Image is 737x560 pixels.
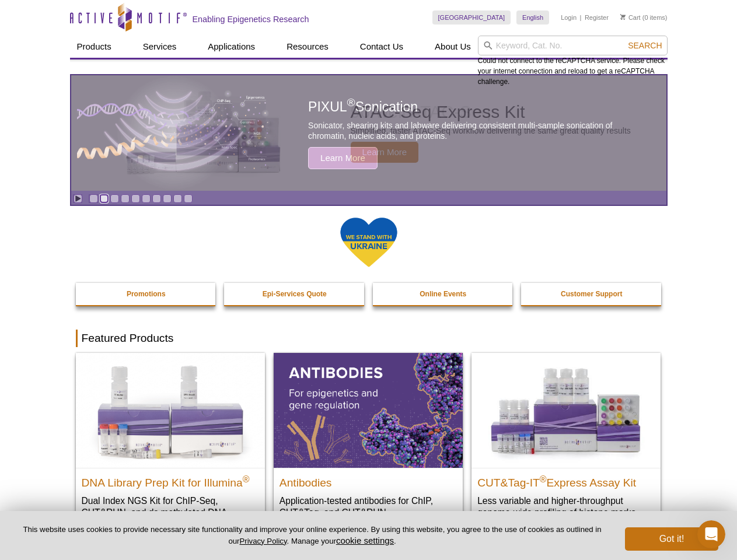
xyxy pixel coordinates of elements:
a: Privacy Policy [239,537,287,545]
a: Login [561,13,577,22]
a: Go to slide 5 [131,194,140,203]
a: Go to slide 8 [163,194,172,203]
h2: Featured Products [76,330,662,347]
a: Register [585,13,609,22]
h2: Antibodies [280,471,457,489]
a: Go to slide 7 [152,194,161,203]
a: Products [70,36,118,58]
strong: Promotions [127,290,166,298]
img: DNA Library Prep Kit for Illumina [76,353,265,467]
div: Could not connect to the reCAPTCHA service. Please check your internet connection and reload to g... [478,36,668,87]
a: Promotions [76,283,217,305]
a: Toggle autoplay [74,194,82,203]
h2: DNA Library Prep Kit for Illumina [82,471,259,489]
img: All Antibodies [274,353,463,467]
li: (0 items) [620,10,668,24]
a: Go to slide 6 [142,194,151,203]
strong: Epi-Services Quote [263,290,327,298]
iframe: Intercom live chat [697,520,725,548]
a: Go to slide 10 [184,194,193,203]
button: Got it! [625,527,718,551]
input: Keyword, Cat. No. [478,36,668,55]
a: Resources [280,36,336,58]
a: English [516,10,549,24]
p: Dual Index NGS Kit for ChIP-Seq, CUT&RUN, and ds methylated DNA assays. [82,495,259,530]
img: CUT&Tag-IT® Express Assay Kit [471,353,661,467]
p: Application-tested antibodies for ChIP, CUT&Tag, and CUT&RUN. [280,495,457,519]
img: Your Cart [620,14,626,20]
button: cookie settings [336,535,394,545]
a: About Us [428,36,478,58]
a: Go to slide 2 [100,194,109,203]
a: Applications [201,36,262,58]
span: Search [628,41,662,50]
a: Contact Us [353,36,410,58]
img: We Stand With Ukraine [340,216,398,268]
strong: Online Events [420,290,466,298]
button: Search [624,40,665,51]
a: Online Events [373,283,514,305]
a: CUT&Tag-IT® Express Assay Kit CUT&Tag-IT®Express Assay Kit Less variable and higher-throughput ge... [471,353,661,530]
h2: CUT&Tag-IT Express Assay Kit [477,471,655,489]
strong: Customer Support [561,290,622,298]
a: Services [136,36,184,58]
a: Go to slide 4 [121,194,130,203]
a: [GEOGRAPHIC_DATA] [432,10,511,24]
li: | [580,10,582,24]
a: DNA Library Prep Kit for Illumina DNA Library Prep Kit for Illumina® Dual Index NGS Kit for ChIP-... [76,353,265,541]
a: Cart [620,13,641,22]
h2: Enabling Epigenetics Research [193,14,309,24]
sup: ® [243,474,250,484]
p: This website uses cookies to provide necessary site functionality and improve your online experie... [19,524,606,547]
a: Epi-Services Quote [224,283,365,305]
sup: ® [540,474,547,484]
p: Less variable and higher-throughput genome-wide profiling of histone marks​. [477,495,655,519]
a: Go to slide 3 [110,194,119,203]
a: Go to slide 9 [173,194,182,203]
a: All Antibodies Antibodies Application-tested antibodies for ChIP, CUT&Tag, and CUT&RUN. [274,353,463,530]
a: Go to slide 1 [89,194,98,203]
a: Customer Support [521,283,662,305]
